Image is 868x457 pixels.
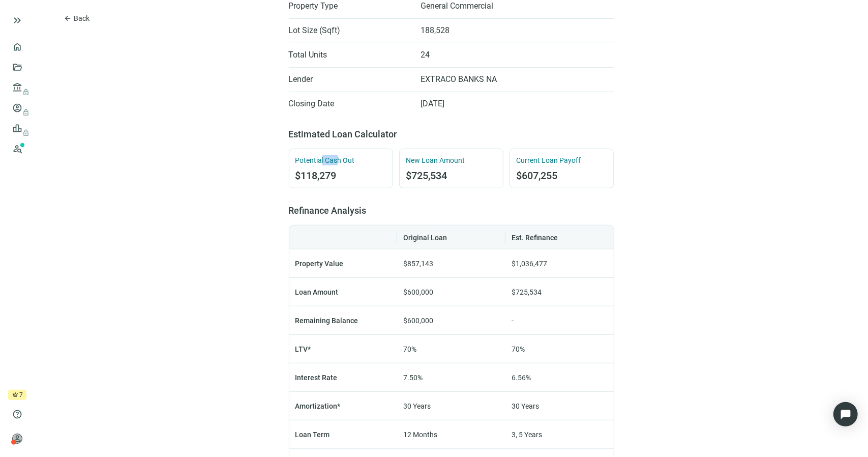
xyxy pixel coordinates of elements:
span: Potential Cash Out [295,155,386,165]
span: Refinance Analysis [289,205,367,216]
span: [DATE] [421,99,445,109]
span: 70% [512,345,525,353]
span: Total Units [289,50,411,60]
span: $600,000 [403,317,433,325]
span: 12 Months [403,431,437,439]
span: 30 Years [512,402,539,410]
span: Est. Refinance [512,234,558,242]
span: help [12,409,22,419]
span: Lot Size (Sqft) [289,25,411,36]
span: crown [12,392,18,398]
span: 188,528 [421,25,450,36]
span: Original Loan [403,234,447,242]
span: arrow_back [64,14,72,22]
span: 7.50% [403,374,423,382]
span: 6.56% [512,374,531,382]
span: $725,534 [512,288,542,296]
span: Estimated Loan Calculator [289,129,397,139]
span: 3, 5 Years [512,431,542,439]
span: Closing Date [289,99,411,109]
span: $607,255 [516,169,607,182]
span: 30 Years [403,402,431,410]
span: 7 [19,390,23,400]
span: Property Value [295,260,344,268]
span: $725,534 [406,169,497,182]
span: Loan Amount [295,288,339,296]
span: New Loan Amount [406,155,497,165]
span: Lender [289,74,411,84]
span: Remaining Balance [295,317,358,325]
span: $118,279 [295,169,386,182]
span: Loan Term [295,431,330,439]
span: General Commercial [421,1,494,11]
span: Interest Rate [295,374,338,382]
span: 24 [421,50,430,60]
span: $1,036,477 [512,260,547,268]
span: $857,143 [403,260,433,268]
button: keyboard_double_arrow_right [11,14,23,26]
span: Property Type [289,1,411,11]
button: arrow_backBack [55,10,98,26]
span: Back [74,14,89,22]
span: Amortization* [295,402,341,410]
div: Open Intercom Messenger [833,402,858,426]
span: EXTRACO BANKS NA [421,74,497,84]
span: $600,000 [403,288,433,296]
span: - [512,317,514,325]
span: person [12,434,22,444]
span: Current Loan Payoff [516,155,607,165]
span: 70% [403,345,416,353]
